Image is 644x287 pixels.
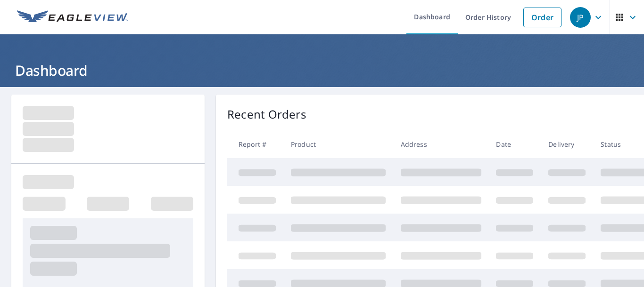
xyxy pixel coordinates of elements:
[488,130,541,158] th: Date
[11,61,633,80] h1: Dashboard
[227,106,306,123] p: Recent Orders
[227,130,283,158] th: Report #
[541,130,593,158] th: Delivery
[523,8,561,27] a: Order
[393,130,489,158] th: Address
[17,10,128,24] img: EV Logo
[283,130,393,158] th: Product
[570,7,591,28] div: JP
